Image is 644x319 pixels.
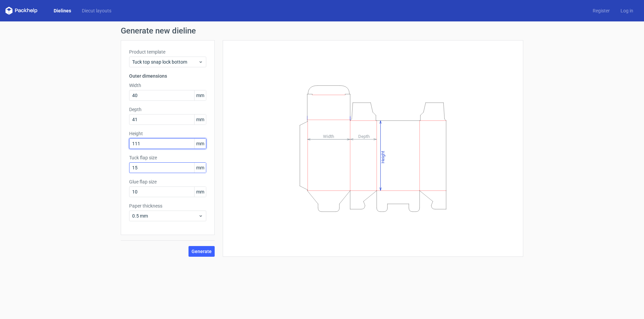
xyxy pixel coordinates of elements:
a: Diecut layouts [76,7,117,14]
label: Width [129,82,206,89]
h3: Outer dimensions [129,73,206,79]
button: Generate [189,246,215,257]
a: Dielines [48,7,76,14]
a: Log in [615,7,639,14]
tspan: Height [380,151,385,163]
span: mm [194,90,206,100]
span: mm [194,163,206,173]
span: mm [194,139,206,149]
h1: Generate new dieline [121,27,523,35]
label: Product template [129,49,206,55]
span: Tuck top snap lock bottom [132,59,198,65]
span: 0.5 mm [132,213,198,219]
span: mm [194,114,206,125]
span: mm [194,187,206,197]
label: Paper thickness [129,203,206,209]
label: Tuck flap size [129,154,206,161]
span: Generate [192,249,212,254]
tspan: Width [323,134,334,139]
a: Register [587,7,615,14]
label: Depth [129,106,206,113]
tspan: Depth [358,134,370,139]
label: Height [129,130,206,137]
label: Glue flap size [129,178,206,185]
